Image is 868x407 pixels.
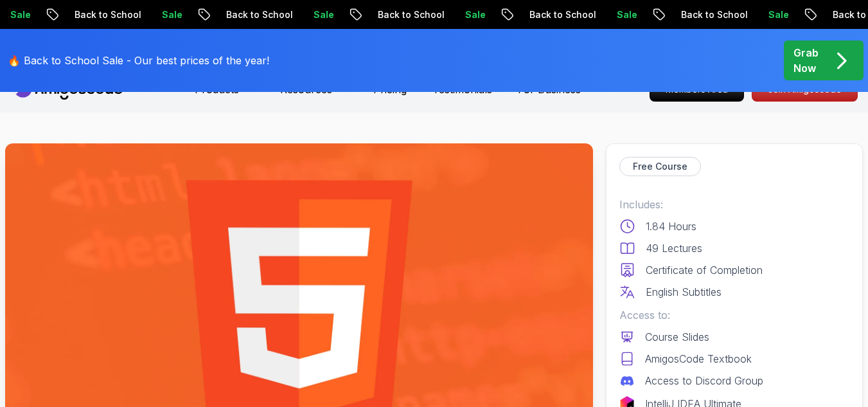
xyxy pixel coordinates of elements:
p: English Subtitles [646,284,722,300]
p: Certificate of Completion [646,262,763,278]
p: 🔥 Back to School Sale - Our best prices of the year! [8,53,269,68]
p: Access to: [619,307,849,323]
p: Back to School [669,8,756,21]
p: AmigosCode Textbook [645,351,752,366]
p: 1.84 Hours [646,219,696,234]
p: Sale [605,8,646,21]
button: Resources [280,82,348,107]
button: Products [195,82,254,107]
p: Grab Now [793,45,819,76]
p: Sale [756,8,797,21]
p: Sale [150,8,191,21]
p: Back to School [62,8,150,21]
p: Back to School [366,8,453,21]
p: Course Slides [645,329,709,345]
p: Access to Discord Group [645,373,763,388]
p: Back to School [214,8,301,21]
p: Includes: [619,197,849,212]
p: Free Course [633,160,687,173]
p: Sale [453,8,494,21]
p: Sale [301,8,342,21]
p: Back to School [517,8,605,21]
p: 49 Lectures [646,240,702,256]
